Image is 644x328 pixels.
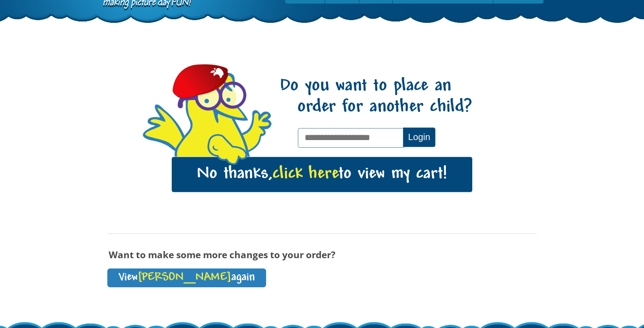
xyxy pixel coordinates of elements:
h1: Do you want to place an [279,76,472,118]
img: hello [204,132,250,167]
span: order for another child? [280,97,472,118]
h3: Want to make some more changes to your order? [107,250,537,260]
span: [PERSON_NAME] [138,272,231,284]
a: No thanks,click hereto view my cart! [172,157,472,192]
span: click here [272,165,339,183]
button: Login [403,128,435,147]
a: View[PERSON_NAME]again [107,268,266,287]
